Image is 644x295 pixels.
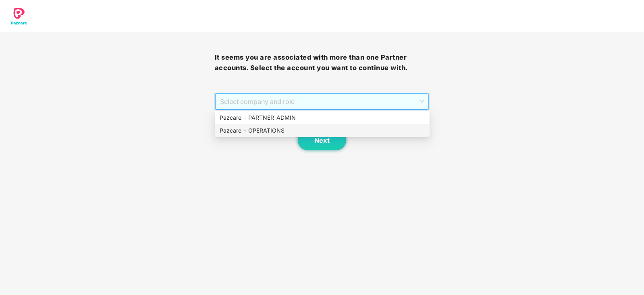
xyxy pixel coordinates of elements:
button: Next [298,130,346,150]
div: Pazcare - PARTNER_ADMIN [220,113,425,122]
div: Pazcare - PARTNER_ADMIN [215,111,430,124]
div: Pazcare - OPERATIONS [220,126,425,135]
span: Select company and role [220,94,424,109]
h3: It seems you are associated with more than one Partner accounts. Select the account you want to c... [215,52,430,73]
span: Next [314,137,330,144]
div: Pazcare - OPERATIONS [215,124,430,137]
